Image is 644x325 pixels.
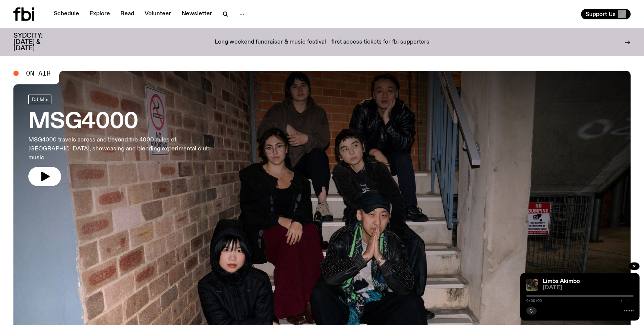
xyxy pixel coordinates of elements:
a: Limbs Akimbo [543,278,580,284]
span: DJ Mix [32,96,48,102]
a: Schedule [49,9,83,19]
a: Volunteer [140,9,176,19]
span: Support Us [585,11,616,17]
img: Jackson sits at an outdoor table, legs crossed and gazing at a black and brown dog also sitting a... [526,279,538,291]
a: MSG4000MSG4000 travels across and beyond the 4000 miles of [GEOGRAPHIC_DATA], showcasing and blen... [28,95,219,186]
h3: SYDCITY: [DATE] & [DATE] [13,33,61,52]
h3: MSG4000 [28,112,219,133]
button: Support Us [581,9,631,19]
span: -:--:-- [618,299,634,303]
a: DJ Mix [28,95,51,104]
span: On Air [26,70,51,77]
a: Newsletter [177,9,217,19]
p: Long weekend fundraiser & music festival - first access tickets for fbi supporters [215,39,429,46]
a: Read [116,9,139,19]
span: [DATE] [543,285,634,291]
a: Explore [85,9,114,19]
p: MSG4000 travels across and beyond the 4000 miles of [GEOGRAPHIC_DATA], showcasing and blending ex... [28,136,219,162]
span: 0:00:00 [526,299,542,303]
